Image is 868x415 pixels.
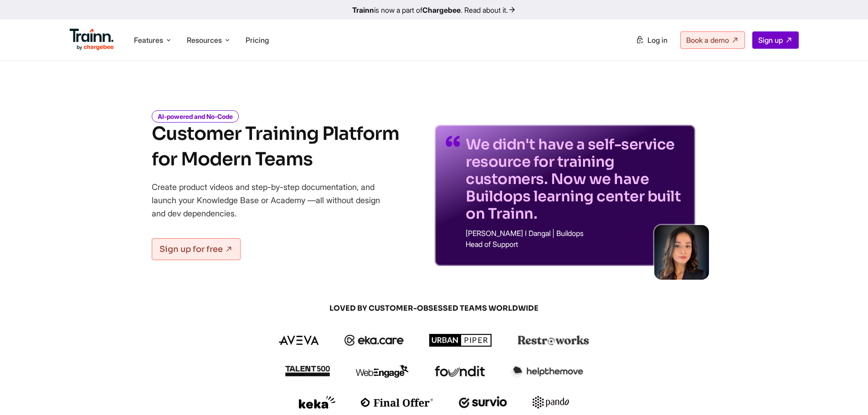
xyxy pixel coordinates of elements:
img: restroworks logo [518,335,589,345]
span: Log in [647,36,668,45]
span: Resources [187,35,222,45]
img: pando logo [533,396,569,409]
img: quotes-purple.41a7099.svg [446,136,460,147]
img: helpthemove logo [511,365,583,378]
span: Book a demo [686,36,729,45]
img: Trainn Logo [70,29,114,51]
span: Features [134,35,163,45]
p: [PERSON_NAME] I Dangal | Buildops [466,230,684,237]
img: talent500 logo [285,365,330,377]
img: webengage logo [356,365,409,378]
a: Sign up [752,31,799,49]
span: LOVED BY CUSTOMER-OBSESSED TEAMS WORLDWIDE [216,303,653,313]
i: AI-powered and No-Code [152,110,239,123]
a: Sign up for free [152,238,241,260]
a: Pricing [246,36,269,45]
h1: Customer Training Platform for Modern Teams [152,121,399,172]
img: survio logo [459,396,508,408]
p: We didn't have a self-service resource for training customers. Now we have Buildops learning cent... [466,136,684,222]
img: ekacare logo [344,335,404,346]
img: keka logo [299,396,335,409]
img: sabina-buildops.d2e8138.png [654,225,709,280]
p: Head of Support [466,241,684,248]
a: Book a demo [680,31,745,49]
a: Log in [630,32,673,48]
b: Trainn [352,5,374,15]
img: aveva logo [279,336,319,345]
img: foundit logo [434,366,485,377]
span: Sign up [758,36,783,45]
img: urbanpiper logo [429,334,492,347]
b: Chargebee [422,5,461,15]
img: finaloffer logo [361,398,433,407]
p: Create product videos and step-by-step documentation, and launch your Knowledge Base or Academy —... [152,180,393,220]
